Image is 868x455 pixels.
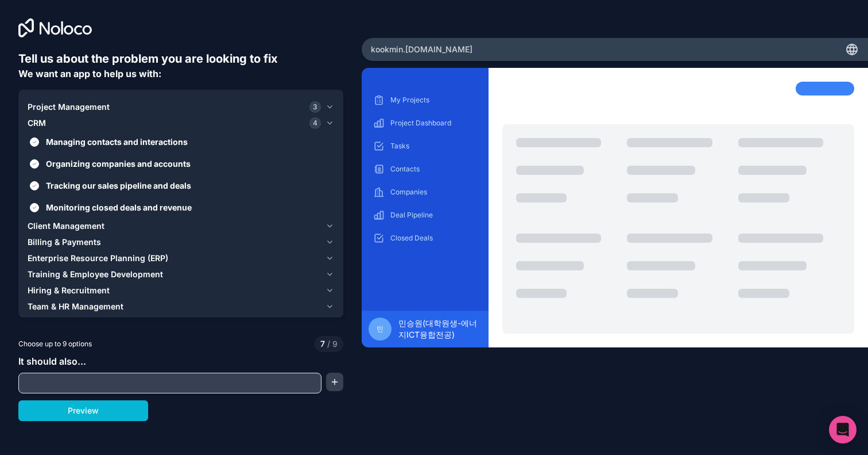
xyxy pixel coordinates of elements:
span: Tracking our sales pipeline and deals [46,179,332,192]
span: 3 [309,101,321,113]
button: CRM4 [28,115,334,131]
span: kookmin .[DOMAIN_NAME] [371,44,472,55]
p: Tasks [390,142,477,151]
span: 9 [325,338,338,350]
span: 민‍ [377,324,383,334]
button: Team & HR Management [28,299,334,315]
button: Managing contacts and interactions [30,137,39,147]
h6: Tell us about the problem you are looking to fix [18,51,343,67]
p: Companies [390,188,477,197]
span: We want an app to help us with: [18,68,161,79]
span: CRM [28,117,46,129]
span: Hiring & Recruitment [28,285,110,296]
span: Enterprise Resource Planning (ERP) [28,253,168,264]
button: Tracking our sales pipeline and deals [30,181,39,190]
button: Preview [18,400,148,421]
button: Training & Employee Development [28,266,334,282]
span: 4 [309,117,321,129]
button: Organizing companies and accounts [30,159,39,169]
button: Client Management [28,218,334,234]
p: My Projects [390,95,477,105]
span: Client Management [28,220,104,232]
span: It should also... [18,355,86,367]
span: Monitoring closed deals and revenue [46,201,332,213]
span: Project Management [28,101,110,113]
button: Monitoring closed deals and revenue [30,203,39,212]
span: Managing contacts and interactions [46,136,332,148]
p: Project Dashboard [390,118,477,128]
p: Closed Deals [390,234,477,243]
span: 민승원(대학원생-에너지ICT융합전공) ‍ [398,318,482,341]
span: Organizing companies and accounts [46,158,332,170]
div: Open Intercom Messenger [829,416,857,443]
p: Contacts [390,165,477,174]
button: Enterprise Resource Planning (ERP) [28,250,334,266]
div: scrollable content [371,91,479,301]
button: Billing & Payments [28,234,334,250]
div: CRM4 [28,131,334,218]
span: Training & Employee Development [28,269,163,280]
button: Hiring & Recruitment [28,282,334,299]
button: Project Management3 [28,99,334,115]
span: Choose up to 9 options [18,339,92,349]
p: Deal Pipeline [390,211,477,220]
span: Billing & Payments [28,236,101,248]
span: Team & HR Management [28,301,123,312]
span: / [327,339,330,349]
span: 7 [320,338,325,350]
